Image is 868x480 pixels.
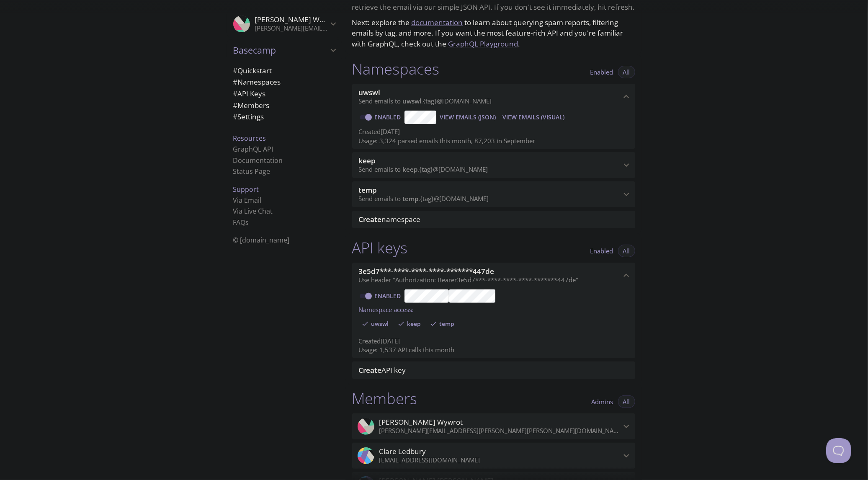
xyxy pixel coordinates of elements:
[360,317,394,330] div: uwswl
[359,194,489,203] span: Send emails to . {tag} @[DOMAIN_NAME]
[359,365,406,375] span: API key
[233,167,270,176] a: Status Page
[352,361,635,379] div: Create API Key
[587,395,618,408] button: Admins
[359,137,628,145] p: Usage: 3,324 parsed emails this month, 87,203 in September
[352,181,635,207] div: temp namespace
[359,88,381,97] span: uwswl
[227,111,342,123] div: Team Settings
[255,24,328,33] p: [PERSON_NAME][EMAIL_ADDRESS][PERSON_NAME][PERSON_NAME][DOMAIN_NAME]
[352,211,635,228] div: Create namespace
[233,101,270,110] span: Members
[366,320,394,328] span: uwswl
[448,39,518,49] a: GraphQL Playground
[352,238,408,257] h1: API keys
[402,320,426,328] span: keep
[233,134,266,143] span: Resources
[826,438,851,463] iframe: Help Scout Beacon - Open
[403,97,422,105] span: uwswl
[436,111,499,124] button: View Emails (JSON)
[352,59,440,78] h1: Namespaces
[233,112,238,121] span: #
[435,320,460,328] span: temp
[412,18,463,27] a: documentation
[379,447,426,456] span: Clare Ledbury
[585,245,618,257] button: Enabled
[233,77,238,87] span: #
[359,127,628,136] p: Created [DATE]
[428,317,460,330] div: temp
[352,413,635,439] div: Krzysztof Wywrot
[352,84,635,110] div: uwswl namespace
[227,10,342,38] div: Krzysztof Wywrot
[352,443,635,469] div: Clare Ledbury
[233,185,259,194] span: Support
[233,66,272,75] span: Quickstart
[359,214,421,224] span: namespace
[359,185,377,195] span: temp
[233,145,273,154] a: GraphQL API
[233,66,238,75] span: #
[359,97,492,105] span: Send emails to . {tag} @[DOMAIN_NAME]
[379,418,463,427] span: [PERSON_NAME] Wywrot
[396,317,426,330] div: keep
[359,365,382,375] span: Create
[227,39,342,61] div: Basecamp
[352,152,635,178] div: keep namespace
[618,395,635,408] button: All
[233,156,283,165] a: Documentation
[233,196,262,205] a: Via Email
[233,112,264,121] span: Settings
[359,156,376,165] span: keep
[233,206,273,216] a: Via Live Chat
[379,456,621,465] p: [EMAIL_ADDRESS][DOMAIN_NAME]
[403,165,418,173] span: keep
[379,427,621,435] p: [PERSON_NAME][EMAIL_ADDRESS][PERSON_NAME][PERSON_NAME][DOMAIN_NAME]
[359,214,382,224] span: Create
[233,235,290,245] span: © [DOMAIN_NAME]
[440,112,496,122] span: View Emails (JSON)
[233,77,281,87] span: Namespaces
[233,89,266,98] span: API Keys
[373,113,404,121] a: Enabled
[233,89,238,98] span: #
[233,44,328,56] span: Basecamp
[502,112,564,122] span: View Emails (Visual)
[618,245,635,257] button: All
[352,389,417,408] h1: Members
[585,66,618,78] button: Enabled
[403,194,419,203] span: temp
[499,111,568,124] button: View Emails (Visual)
[233,101,238,110] span: #
[227,88,342,100] div: API Keys
[359,165,488,173] span: Send emails to . {tag} @[DOMAIN_NAME]
[359,303,414,315] label: Namespace access:
[227,65,342,77] div: Quickstart
[352,17,635,49] p: Next: explore the to learn about querying spam reports, filtering emails by tag, and more. If you...
[359,346,628,354] p: Usage: 1,537 API calls this month
[373,292,404,300] a: Enabled
[227,100,342,111] div: Members
[227,76,342,88] div: Namespaces
[255,15,339,24] span: [PERSON_NAME] Wywrot
[246,218,249,227] span: s
[233,218,249,227] a: FAQ
[359,337,628,346] p: Created [DATE]
[618,66,635,78] button: All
